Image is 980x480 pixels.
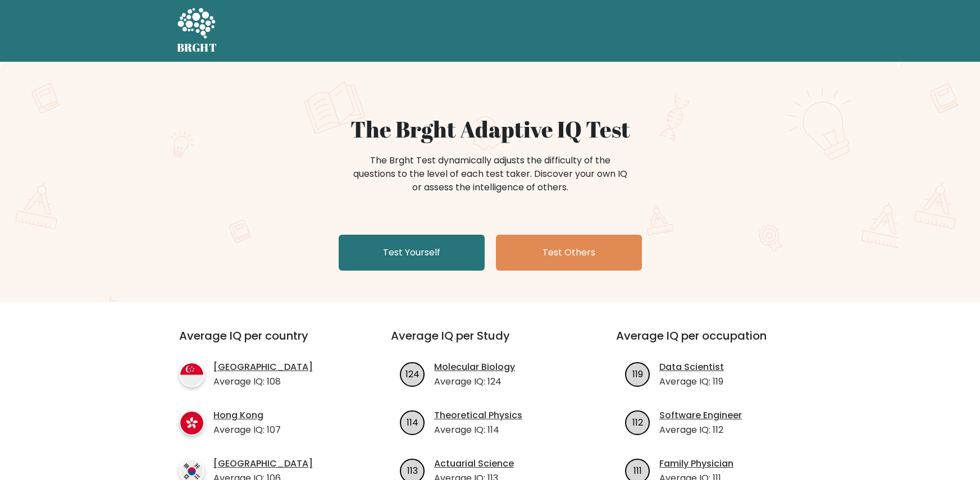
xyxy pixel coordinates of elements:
img: country [179,362,204,387]
a: Data Scientist [659,360,724,374]
h5: BRGHT [177,41,217,54]
text: 112 [632,415,643,428]
h3: Average IQ per country [179,329,350,356]
a: Hong Kong [213,409,281,422]
a: Software Engineer [659,409,742,422]
h3: Average IQ per Study [391,329,589,356]
a: Family Physician [659,457,733,470]
p: Average IQ: 124 [434,375,515,388]
a: [GEOGRAPHIC_DATA] [213,457,313,470]
p: Average IQ: 108 [213,375,313,388]
h1: The Brght Adaptive IQ Test [216,116,764,143]
p: Average IQ: 112 [659,423,742,437]
a: Test Yourself [339,235,485,271]
a: Molecular Biology [434,360,515,374]
a: BRGHT [177,4,217,57]
p: Average IQ: 107 [213,423,281,437]
text: 124 [405,367,420,380]
a: Test Others [496,235,642,271]
text: 113 [407,464,418,477]
text: 114 [407,415,418,428]
a: [GEOGRAPHIC_DATA] [213,360,313,374]
text: 119 [632,367,643,380]
text: 111 [633,464,642,477]
h3: Average IQ per occupation [616,329,814,356]
div: The Brght Test dynamically adjusts the difficulty of the questions to the level of each test take... [350,154,631,194]
a: Actuarial Science [434,457,514,470]
a: Theoretical Physics [434,409,522,422]
p: Average IQ: 114 [434,423,522,437]
img: country [179,410,204,436]
p: Average IQ: 119 [659,375,724,388]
